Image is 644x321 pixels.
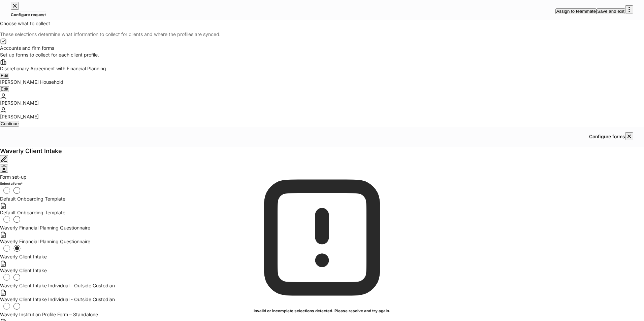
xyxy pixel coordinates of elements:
h5: Configure request [11,11,46,18]
div: Invalid or incomplete selections detected. Please resolve and try again. [254,308,390,314]
div: Edit [1,73,8,78]
div: Continue [1,121,19,126]
div: Edit [1,87,8,91]
div: Save and exit [597,9,624,13]
h5: Configure forms [589,133,625,140]
div: Assign to teammate [556,9,596,13]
